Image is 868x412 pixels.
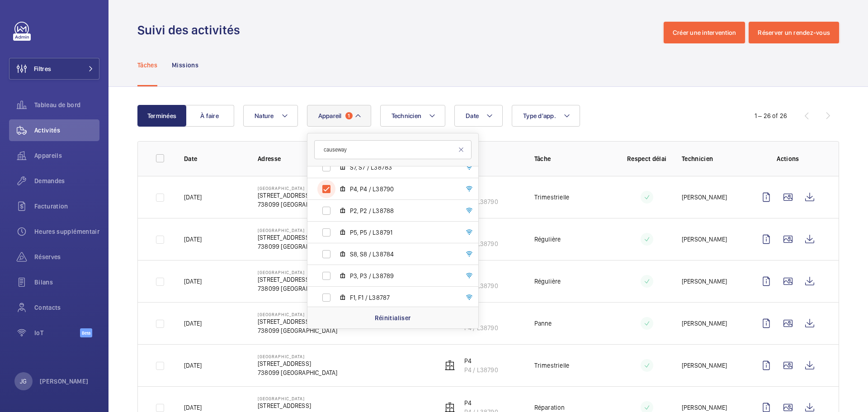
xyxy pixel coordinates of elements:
[258,270,337,275] p: [GEOGRAPHIC_DATA]
[755,111,787,120] div: 1 – 26 of 26
[464,197,498,206] p: P4 / L38790
[749,22,839,43] button: Réserver un rendez-vous
[307,105,371,127] button: Appareil1
[34,227,99,236] span: Heures supplémentaires
[34,252,99,261] span: Réserves
[258,368,337,377] p: 738099 [GEOGRAPHIC_DATA]
[314,140,472,159] input: Chercher par appareil ou adresse
[258,227,337,233] p: [GEOGRAPHIC_DATA]
[318,112,342,119] span: Appareil
[464,272,498,281] p: P4
[464,281,498,290] p: P4 / L38790
[243,105,298,127] button: Nature
[534,154,612,163] p: Tâche
[464,188,498,197] p: P4
[185,105,234,127] button: À faire
[184,154,243,163] p: Date
[20,377,27,386] p: JG
[464,314,498,323] p: P4
[350,271,455,280] span: P3, P3 / L38789
[258,354,337,359] p: [GEOGRAPHIC_DATA]
[392,112,422,119] span: Technicien
[255,112,274,119] span: Nature
[137,61,157,70] p: Tâches
[464,230,498,239] p: P4
[258,317,337,326] p: [STREET_ADDRESS]
[464,398,498,407] p: P4
[258,154,428,163] p: Adresse
[258,401,337,410] p: [STREET_ADDRESS]
[258,396,337,401] p: [GEOGRAPHIC_DATA]
[34,303,99,312] span: Contacts
[442,154,520,163] p: Appareil
[184,277,202,286] p: [DATE]
[184,403,202,412] p: [DATE]
[350,206,455,215] span: P2, P2 / L38788
[34,176,99,185] span: Demandes
[523,112,556,119] span: Type d'app.
[350,250,455,259] span: S8, S8 / L38784
[375,313,411,322] p: Réinitialiser
[9,58,99,80] button: Filtres
[534,277,561,286] p: Régulière
[380,105,446,127] button: Technicien
[682,193,727,202] p: [PERSON_NAME]
[682,361,727,370] p: [PERSON_NAME]
[80,328,92,337] span: Beta
[627,154,667,163] p: Respect délai
[184,235,202,244] p: [DATE]
[464,356,498,365] p: P4
[258,200,337,209] p: 738099 [GEOGRAPHIC_DATA]
[172,61,198,70] p: Missions
[345,112,353,119] span: 1
[34,328,80,337] span: IoT
[464,323,498,332] p: P4 / L38790
[34,278,99,287] span: Bilans
[34,202,99,211] span: Facturation
[454,105,503,127] button: Date
[258,185,337,191] p: [GEOGRAPHIC_DATA]
[258,191,337,200] p: [STREET_ADDRESS]
[34,64,51,73] span: Filtres
[184,361,202,370] p: [DATE]
[34,126,99,135] span: Activités
[664,22,745,43] button: Créer une intervention
[682,277,727,286] p: [PERSON_NAME]
[184,193,202,202] p: [DATE]
[34,100,99,109] span: Tableau de bord
[350,228,455,237] span: P5, P5 / L38791
[137,22,245,38] h1: Suivi des activités
[464,365,498,374] p: P4 / L38790
[137,105,186,127] button: Terminées
[258,284,337,293] p: 738099 [GEOGRAPHIC_DATA]
[34,151,99,160] span: Appareils
[258,275,337,284] p: [STREET_ADDRESS]
[512,105,580,127] button: Type d'app.
[534,403,565,412] p: Réparation
[755,154,821,163] p: Actions
[350,163,455,172] span: S7, S7 / L38783
[40,377,89,386] p: [PERSON_NAME]
[258,242,337,251] p: 738099 [GEOGRAPHIC_DATA]
[682,235,727,244] p: [PERSON_NAME]
[258,326,337,335] p: 738099 [GEOGRAPHIC_DATA]
[534,319,552,328] p: Panne
[444,360,455,371] img: elevator.svg
[534,235,561,244] p: Régulière
[258,312,337,317] p: [GEOGRAPHIC_DATA]
[184,319,202,328] p: [DATE]
[466,112,479,119] span: Date
[682,403,727,412] p: [PERSON_NAME]
[258,233,337,242] p: [STREET_ADDRESS]
[464,239,498,248] p: P4 / L38790
[350,185,455,194] span: P4, P4 / L38790
[534,193,569,202] p: Trimestrielle
[682,154,741,163] p: Technicien
[534,361,569,370] p: Trimestrielle
[258,359,337,368] p: [STREET_ADDRESS]
[350,293,455,302] span: F1, F1 / L38787
[682,319,727,328] p: [PERSON_NAME]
